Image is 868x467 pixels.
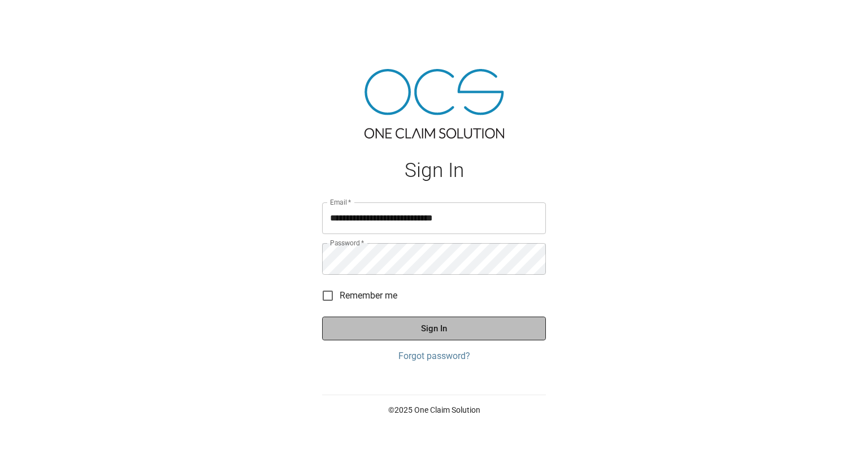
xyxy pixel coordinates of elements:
[322,404,546,416] p: © 2025 One Claim Solution
[322,159,546,182] h1: Sign In
[330,238,364,248] label: Password
[14,7,59,29] img: ocs-logo-white-transparent.png
[330,197,351,207] label: Email
[322,349,546,363] a: Forgot password?
[322,317,546,340] button: Sign In
[364,69,504,139] img: ocs-logo-tra.png
[340,289,397,302] span: Remember me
